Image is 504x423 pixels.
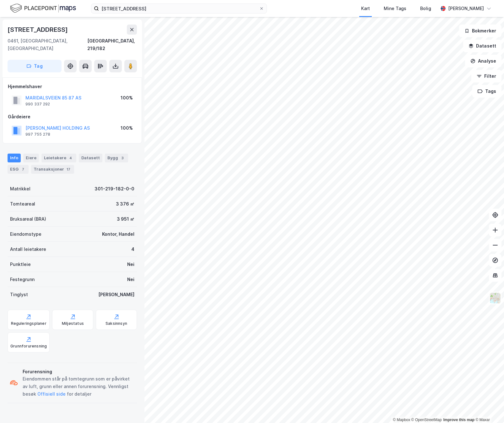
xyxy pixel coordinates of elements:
div: Miljøstatus [62,321,84,326]
div: Nei [127,276,134,283]
div: Kart [361,5,370,12]
div: Nei [127,261,134,268]
div: 3 [119,155,126,161]
img: Z [489,292,501,304]
div: Saksinnsyn [106,321,127,326]
div: Gårdeiere [8,113,137,121]
button: Analyse [465,55,501,67]
div: Reguleringsplaner [11,321,46,326]
div: Antall leietakere [10,245,46,253]
div: 3 376 ㎡ [116,200,134,208]
button: Datasett [463,40,501,52]
div: 3 951 ㎡ [117,215,134,223]
div: Eiendommen står på tomtegrunn som er påvirket av luft, grunn eller annen forurensning. Vennligst ... [23,375,134,398]
button: Bokmerker [459,25,501,37]
div: 4 [131,245,134,253]
div: 301-219-182-0-0 [95,185,134,193]
div: Punktleie [10,261,31,268]
a: Mapbox [393,418,410,422]
div: Eiendomstype [10,230,41,238]
div: Grunnforurensning [10,344,47,349]
div: Festegrunn [10,276,35,283]
div: Bruksareal (BRA) [10,215,46,223]
div: Matrikkel [10,185,30,193]
div: Kontor, Handel [102,230,134,238]
div: Mine Tags [384,5,406,12]
input: Søk på adresse, matrikkel, gårdeiere, leietakere eller personer [99,4,259,13]
div: 17 [65,166,72,172]
div: Tinglyst [10,291,28,298]
div: [PERSON_NAME] [448,5,484,12]
div: 7 [20,166,26,172]
div: [STREET_ADDRESS] [8,25,69,35]
div: Datasett [79,154,102,162]
div: Eiere [23,154,39,162]
button: Tag [8,60,62,72]
div: 997 755 278 [25,132,50,137]
iframe: Chat Widget [473,393,504,423]
div: Bygg [105,154,128,162]
div: ESG [8,165,29,174]
div: 100% [121,94,133,102]
a: OpenStreetMap [411,418,442,422]
div: Tomteareal [10,200,35,208]
div: 0461, [GEOGRAPHIC_DATA], [GEOGRAPHIC_DATA] [8,37,87,52]
a: Improve this map [443,418,474,422]
div: 4 [68,155,74,161]
div: [PERSON_NAME] [98,291,134,298]
div: Transaksjoner [31,165,74,174]
img: logo.f888ab2527a4732fd821a326f86c7f29.svg [10,3,76,14]
div: Kontrollprogram for chat [473,393,504,423]
button: Tags [472,85,501,98]
div: Info [8,154,21,162]
button: Filter [471,70,501,82]
div: Hjemmelshaver [8,83,137,90]
div: Leietakere [41,154,76,162]
div: Forurensning [23,368,134,375]
div: 990 337 292 [25,102,50,107]
div: Bolig [420,5,431,12]
div: 100% [121,124,133,132]
div: [GEOGRAPHIC_DATA], 219/182 [87,37,137,52]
